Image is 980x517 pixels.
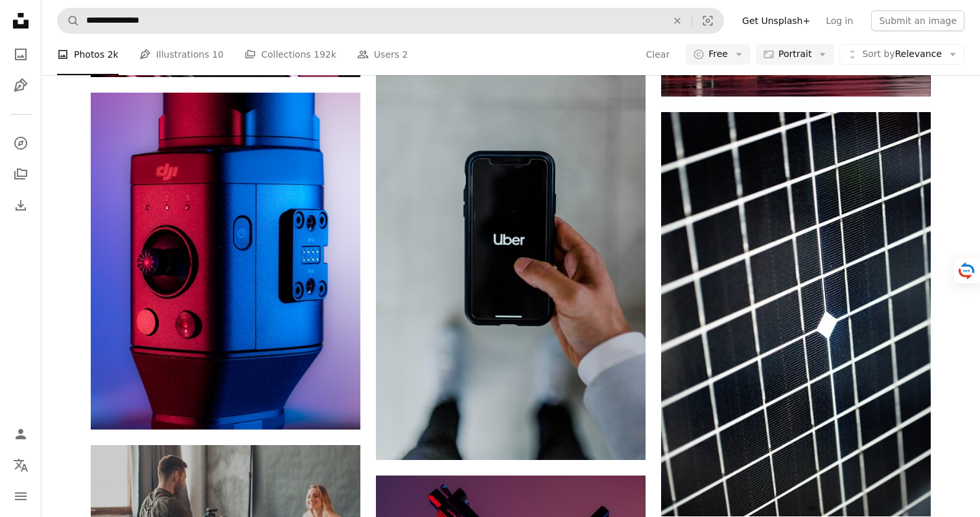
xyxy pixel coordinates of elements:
[839,44,964,65] button: Sort byRelevance
[212,47,224,62] span: 10
[91,255,360,266] a: black and gray DJI Oslo control panel
[646,44,671,65] button: Clear
[376,56,646,460] img: person holding black smartphone
[357,34,408,75] a: Users 2
[8,130,34,156] a: Explore
[91,93,360,430] img: black and gray DJI Oslo control panel
[314,47,336,62] span: 192k
[756,44,834,65] button: Portrait
[8,421,34,447] a: Log in / Sign up
[692,8,723,33] button: Visual search
[8,8,34,36] a: Home — Unsplash
[139,34,224,75] a: Illustrations 10
[8,41,34,67] a: Photos
[778,48,811,61] span: Portrait
[818,10,861,31] a: Log in
[244,34,336,75] a: Collections 192k
[708,48,728,61] span: Free
[686,44,751,65] button: Free
[862,48,942,61] span: Relevance
[58,8,80,33] button: Search Unsplash
[8,452,34,478] button: Language
[871,10,964,31] button: Submit an image
[661,112,931,516] img: a black and white tiled wall with a white square
[8,192,34,218] a: Download History
[376,251,646,263] a: person holding black smartphone
[862,49,894,59] span: Sort by
[734,10,818,31] a: Get Unsplash+
[57,8,724,34] form: Find visuals sitewide
[402,47,408,62] span: 2
[663,8,692,33] button: Clear
[8,483,34,509] button: Menu
[8,73,34,98] a: Illustrations
[661,308,931,319] a: a black and white tiled wall with a white square
[8,161,34,187] a: Collections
